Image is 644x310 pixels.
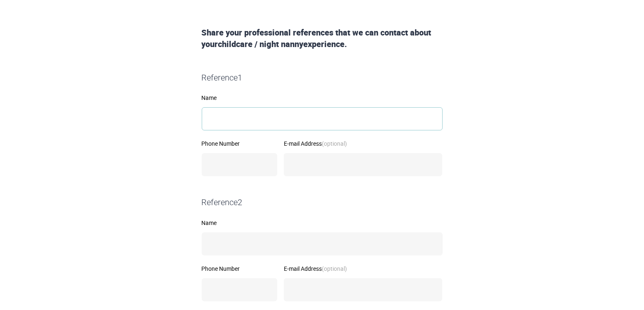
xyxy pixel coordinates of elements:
[198,72,446,84] div: Reference 1
[322,265,347,272] strong: (optional)
[202,95,443,101] label: Name
[322,140,347,147] strong: (optional)
[284,265,347,272] span: E-mail Address
[202,266,278,272] label: Phone Number
[198,27,446,50] div: Share your professional references that we can contact about your childcare / night nanny experie...
[284,140,347,147] span: E-mail Address
[202,220,443,226] label: Name
[202,141,278,147] label: Phone Number
[198,196,446,208] div: Reference 2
